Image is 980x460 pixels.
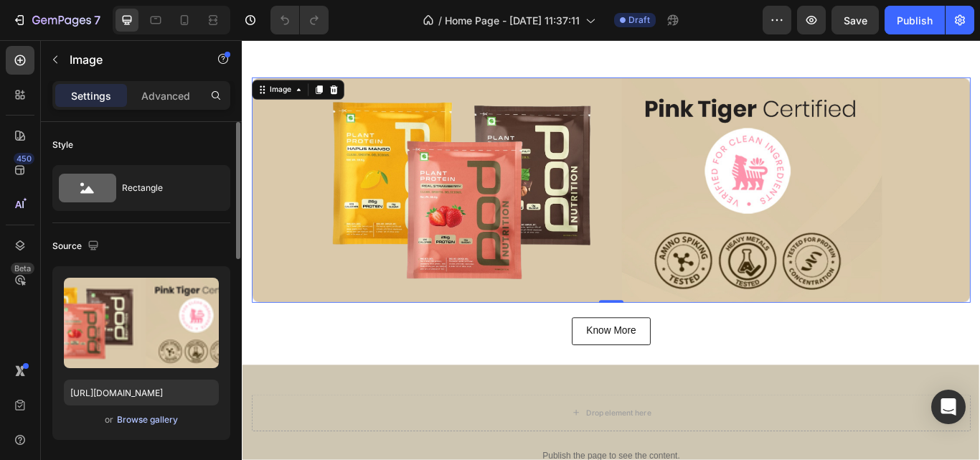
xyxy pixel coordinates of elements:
div: Style [52,139,73,151]
span: or [105,411,113,428]
span: Draft [628,14,650,27]
div: Beta [11,263,34,274]
p: Image [70,51,192,68]
p: Know More [402,329,460,350]
button: Save [831,6,879,34]
span: / [438,13,442,28]
div: 450 [14,153,34,164]
button: Browse gallery [116,413,179,427]
iframe: Design area [242,40,980,460]
img: gempages_574929025483408613-a0a0fe77-a3f0-409d-a9cb-cdafc54ae0c2.png [11,44,849,306]
div: Undo/Redo [270,6,329,34]
img: preview-image [64,278,219,368]
input: https://example.com/image.jpg [64,380,219,405]
div: Open Intercom Messenger [931,390,966,424]
div: Drop element here [401,429,477,441]
button: <p>Know More</p> [385,324,477,356]
span: Home Page - [DATE] 11:37:11 [445,13,580,28]
div: Browse gallery [117,413,178,426]
button: 7 [6,6,107,34]
button: Publish [885,6,945,34]
p: Advanced [141,88,190,103]
div: Publish [897,13,933,28]
span: Save [844,14,867,27]
p: 7 [94,11,100,29]
div: Source [52,237,102,256]
div: Rectangle [122,172,209,205]
div: Image [29,52,60,65]
p: Settings [71,88,111,103]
